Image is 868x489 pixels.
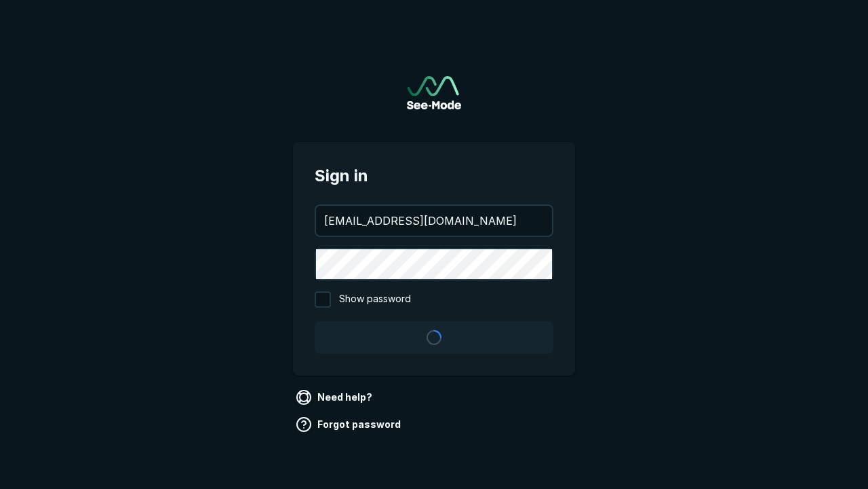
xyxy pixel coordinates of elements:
a: Forgot password [293,414,406,435]
a: Need help? [293,386,378,408]
input: your@email.com [316,206,552,236]
img: See-Mode Logo [407,76,461,109]
span: Sign in [315,164,553,188]
a: Go to sign in [407,76,461,109]
span: Show password [339,291,411,308]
